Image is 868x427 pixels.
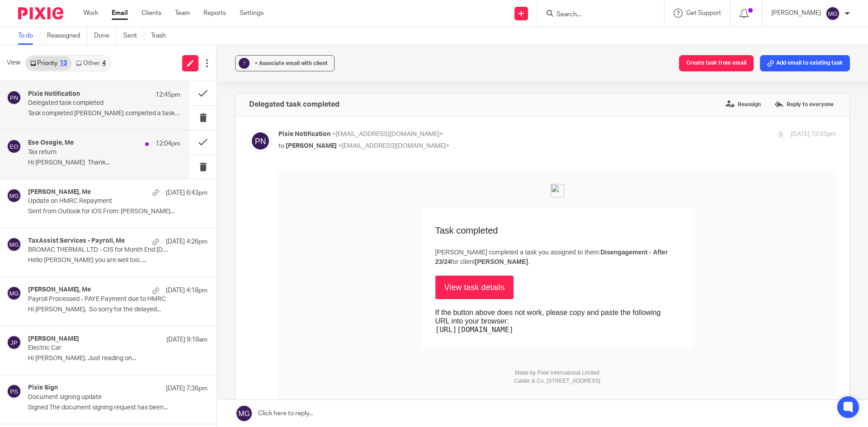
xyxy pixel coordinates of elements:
a: Sent [123,27,144,45]
h4: Ese Osegie, Me [28,139,74,147]
p: [DATE] 6:43pm [166,188,208,197]
a: Done [94,27,117,45]
span: <[EMAIL_ADDRESS][DOMAIN_NAME]> [332,131,443,137]
button: Add email to existing task [760,55,850,71]
a: View task details [157,105,236,129]
img: svg%3E [7,384,21,399]
p: [DATE] 4:26pm [166,237,208,246]
span: + Associate email with client [255,61,328,66]
span: View [7,58,20,68]
p: Hello [PERSON_NAME] you are well too. ... [28,257,208,264]
p: [DATE] 9:19am [166,335,208,344]
img: svg%3E [7,139,21,154]
button: ? + Associate email with client [235,55,335,71]
span: to [278,143,284,149]
img: svg%3E [7,188,21,203]
h4: [PERSON_NAME], Me [28,188,91,196]
h4: TaxAssist Services - Payroll, Me [28,237,125,245]
img: svg%3E [826,6,840,21]
a: Reports [203,9,226,18]
p: Made by Pixie International Limited Calder & Co, [STREET_ADDRESS] [236,198,322,215]
img: TaxAssist Accountants [272,14,286,27]
div: ? [239,58,250,69]
span: [PERSON_NAME] [286,143,337,149]
img: svg%3E [249,130,272,152]
p: [PERSON_NAME] completed a task you assigned to them: for client . [157,77,401,96]
a: To do [18,27,40,45]
p: Signed The document signing request has been... [28,404,208,412]
p: 12:45pm [156,90,180,99]
p: [PERSON_NAME] [771,9,821,18]
p: Delegated task completed [28,99,150,107]
p: [DATE] 12:45pm [791,130,836,139]
h4: [PERSON_NAME], Me [28,286,91,294]
img: Pixie [18,7,63,19]
p: Payroll Processed - PAYE Payment due to HMRC [28,296,172,303]
p: BROMAC THERMAL LTD - CIS for Month End [DATE] [28,246,172,254]
a: Settings [240,9,264,18]
p: Hi [PERSON_NAME], So sorry for the delayed... [28,306,208,314]
h3: Task completed [157,55,401,66]
img: svg%3E [7,237,21,252]
p: Tax return [28,149,150,156]
p: [DATE] 7:36pm [166,384,208,393]
img: svg%3E [7,90,21,105]
span: Get Support [686,10,721,16]
label: Reply to everyone [772,98,836,111]
p: 12:04pm [156,139,180,148]
b: [PERSON_NAME] [196,88,249,95]
div: If the button above does not work, please copy and paste the following URL into your browser: [157,138,396,164]
img: svg%3E [7,286,21,300]
p: Document signing update [28,394,172,401]
a: Other4 [71,56,110,70]
a: Trash [151,27,173,45]
label: Reassign [723,98,763,111]
p: [DATE] 4:18pm [166,286,208,295]
p: Hi [PERSON_NAME]. Just reading on... [28,355,208,362]
span: Pixie Notification [278,131,330,137]
p: Electric Car [28,344,172,352]
h4: [PERSON_NAME] [28,335,79,343]
a: Clients [142,9,161,18]
p: Task completed [PERSON_NAME] completed a task you... [28,110,180,117]
a: Work [84,9,98,18]
h4: Pixie Sign [28,384,58,392]
p: Hi [PERSON_NAME] Thank... [28,159,180,167]
input: Search [556,11,637,19]
p: Sent from Outlook for iOS From: [PERSON_NAME]... [28,208,208,216]
a: Priority13 [26,56,71,70]
div: 13 [60,60,67,66]
a: Email [112,9,128,18]
h4: Pixie Notification [28,90,80,98]
a: Team [175,9,190,18]
a: Reassigned [47,27,87,45]
img: svg%3E [7,335,21,350]
div: 4 [102,60,106,66]
button: Create task from email [679,55,754,71]
pre: [URL][DOMAIN_NAME] [157,155,396,164]
span: <[EMAIL_ADDRESS][DOMAIN_NAME]> [338,143,449,149]
p: Update on HMRC Repayment [28,197,172,205]
h4: Delegated task completed [249,100,340,109]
